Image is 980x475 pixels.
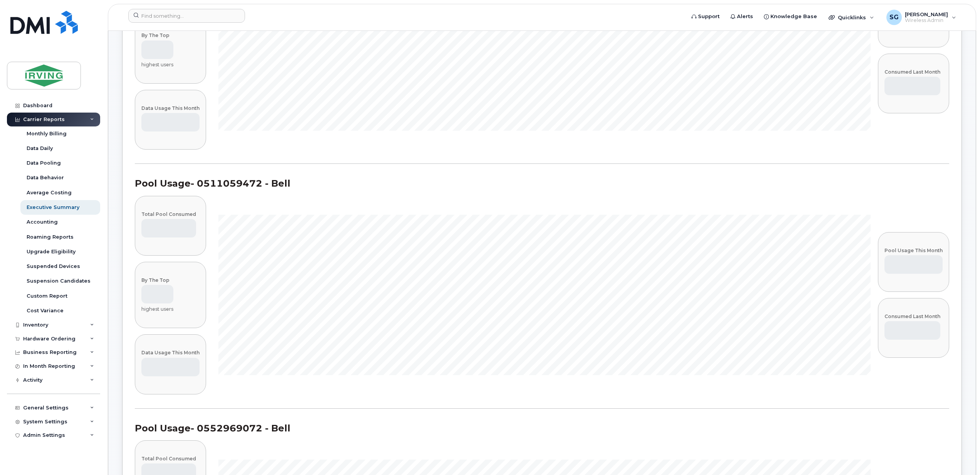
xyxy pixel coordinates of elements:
h3: Pool Usage - 0552969072 - Bell [135,423,949,434]
h4: By The Top [141,33,173,38]
h4: Total Pool Consumed [141,212,196,217]
span: Quicklinks [838,14,866,20]
p: highest users [141,61,173,68]
h4: Data Usage This Month [141,106,200,111]
a: Knowledge Base [758,9,822,24]
h4: By The Top [141,278,173,283]
h4: Consumed Last Month [884,314,940,319]
div: Quicklinks [823,10,879,25]
a: Alerts [725,9,758,24]
h4: Consumed Last Month [884,69,940,74]
input: Find something... [128,9,245,23]
p: highest users [141,306,173,312]
span: Knowledge Base [770,13,817,20]
span: Alerts [737,13,753,20]
span: [PERSON_NAME] [905,11,948,17]
span: SG [889,13,899,22]
a: Support [686,9,725,24]
span: Support [698,13,720,20]
h3: Pool Usage - 0511059472 - Bell [135,178,949,189]
h4: Total Pool Consumed [141,456,196,461]
div: Sheryl Galorport [881,10,962,25]
h4: Data Usage This Month [141,350,200,355]
h4: Pool Usage This Month [884,248,943,253]
span: Wireless Admin [905,17,948,24]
